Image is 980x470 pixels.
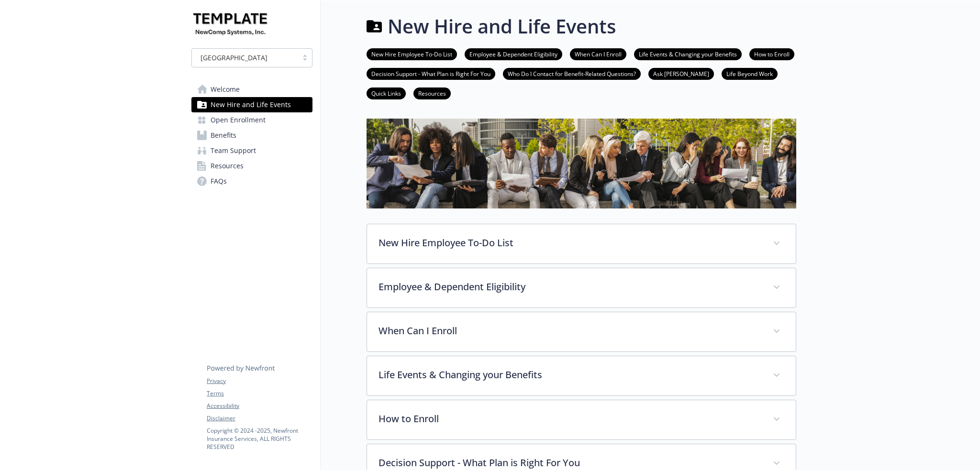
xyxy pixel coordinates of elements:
a: Ask [PERSON_NAME] [648,69,714,78]
a: New Hire and Life Events [191,97,312,112]
span: Welcome [211,82,240,97]
a: Accessibility [207,402,312,410]
a: Terms [207,389,312,398]
p: Life Events & Changing your Benefits [379,368,761,382]
a: Who Do I Contact for Benefit-Related Questions? [503,69,641,78]
a: Benefits [191,128,312,143]
p: Copyright © 2024 - 2025 , Newfront Insurance Services, ALL RIGHTS RESERVED [207,426,312,451]
a: Resources [191,158,312,174]
a: When Can I Enroll [570,49,626,58]
a: How to Enroll [749,49,794,58]
p: How to Enroll [379,412,761,426]
a: Decision Support - What Plan is Right For You [367,69,495,78]
a: Privacy [207,377,312,385]
span: Benefits [211,128,236,143]
div: How to Enroll [367,400,796,439]
p: When Can I Enroll [379,324,761,338]
a: Open Enrollment [191,112,312,128]
a: Life Events & Changing your Benefits [634,49,742,58]
span: Resources [211,158,244,174]
a: Team Support [191,143,312,158]
p: Employee & Dependent Eligibility [379,280,761,294]
div: Life Events & Changing your Benefits [367,356,796,395]
span: [GEOGRAPHIC_DATA] [197,53,293,63]
span: Open Enrollment [211,112,266,128]
a: FAQs [191,174,312,189]
a: Welcome [191,82,312,97]
a: Disclaimer [207,414,312,423]
p: New Hire Employee To-Do List [379,236,761,250]
div: New Hire Employee To-Do List [367,224,796,263]
span: [GEOGRAPHIC_DATA] [200,53,267,63]
span: FAQs [211,174,227,189]
a: Life Beyond Work [722,69,778,78]
div: Employee & Dependent Eligibility [367,268,796,307]
a: Quick Links [367,88,406,98]
a: Employee & Dependent Eligibility [465,49,562,58]
img: new hire page banner [367,119,796,208]
p: Decision Support - What Plan is Right For You [379,456,761,470]
div: When Can I Enroll [367,312,796,351]
a: Resources [413,88,451,98]
span: Team Support [211,143,256,158]
h1: New Hire and Life Events [388,12,616,41]
span: New Hire and Life Events [211,97,291,112]
a: New Hire Employee To-Do List [367,49,457,58]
